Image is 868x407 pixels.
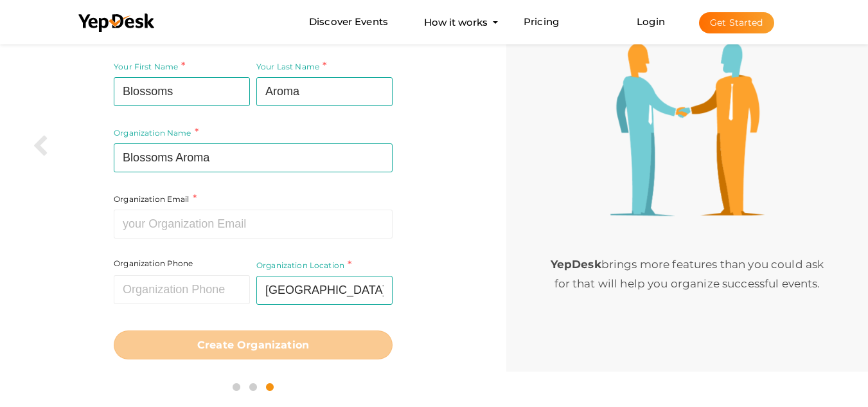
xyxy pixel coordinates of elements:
[551,258,824,290] span: brings more features than you could ask for that will help you organize successful events.
[197,339,309,351] b: Create Organization
[420,10,492,34] button: How it works
[114,143,393,172] input: Your Organization Name
[309,10,388,34] a: Discover Events
[114,275,250,304] input: Organization Phone
[114,192,197,206] label: Organization Email
[256,77,393,106] input: Your Last Name
[256,258,351,273] label: Organization Location
[114,210,393,239] input: your Organization Email
[114,59,185,74] label: Your First Name
[114,77,250,106] input: Your First Name
[699,12,774,33] button: Get Started
[637,15,665,28] a: Login
[524,10,559,34] a: Pricing
[114,258,193,269] label: Organization Phone
[256,59,326,74] label: Your Last Name
[114,330,393,359] button: Create Organization
[256,276,393,305] input: Organization Location
[551,258,601,271] b: YepDesk
[114,125,199,140] label: Organization Name
[610,43,765,217] img: step3-illustration.png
